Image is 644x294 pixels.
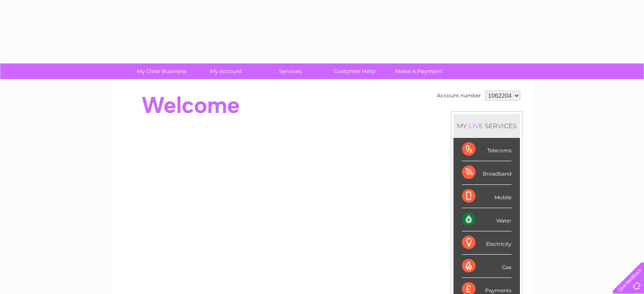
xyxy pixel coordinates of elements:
div: Telecoms [462,138,511,161]
a: My Clear Business [127,63,196,79]
div: LIVE [467,122,485,130]
a: Customer Help [320,63,390,79]
div: Gas [462,255,511,278]
div: Electricity [462,231,511,255]
div: Broadband [462,161,511,184]
a: Make A Payment [384,63,454,79]
div: MY SERVICES [453,114,520,138]
a: Services [255,63,325,79]
a: My Account [191,63,261,79]
div: Water [462,208,511,231]
td: Account number [435,88,483,103]
div: Mobile [462,185,511,208]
